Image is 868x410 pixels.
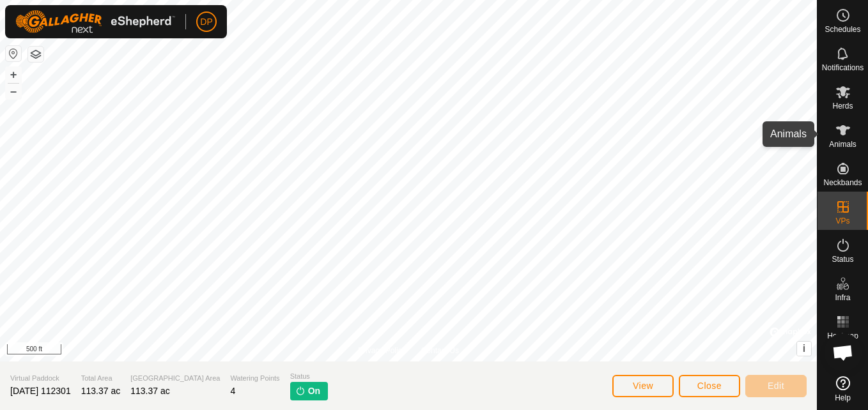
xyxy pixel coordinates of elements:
[835,294,850,301] span: Infra
[818,371,868,407] a: Help
[10,386,71,396] span: [DATE] 112301
[827,332,858,340] span: Heatmap
[28,47,43,62] button: Map Layers
[230,386,235,396] span: 4
[633,381,653,391] span: View
[230,373,279,384] span: Watering Points
[822,64,864,72] span: Notifications
[825,26,860,33] span: Schedules
[308,384,320,398] span: On
[10,373,71,384] span: Virtual Paddock
[832,102,853,110] span: Herds
[797,342,811,356] button: i
[130,373,220,384] span: [GEOGRAPHIC_DATA] Area
[832,255,853,263] span: Status
[295,386,306,396] img: turn-on
[835,217,849,225] span: VPs
[835,394,851,402] span: Help
[6,67,21,82] button: +
[290,371,328,382] span: Status
[6,84,21,99] button: –
[15,10,175,33] img: Gallagher Logo
[803,343,805,354] span: i
[697,381,722,391] span: Close
[612,375,674,397] button: View
[829,140,856,148] span: Animals
[358,345,406,356] a: Privacy Policy
[745,375,807,397] button: Edit
[679,375,740,397] button: Close
[6,46,21,61] button: Reset Map
[768,381,784,391] span: Edit
[824,333,862,372] div: Open chat
[200,15,212,29] span: DP
[421,345,459,356] a: Contact Us
[81,373,121,384] span: Total Area
[823,179,862,186] span: Neckbands
[130,386,170,396] span: 113.37 ac
[81,386,121,396] span: 113.37 ac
